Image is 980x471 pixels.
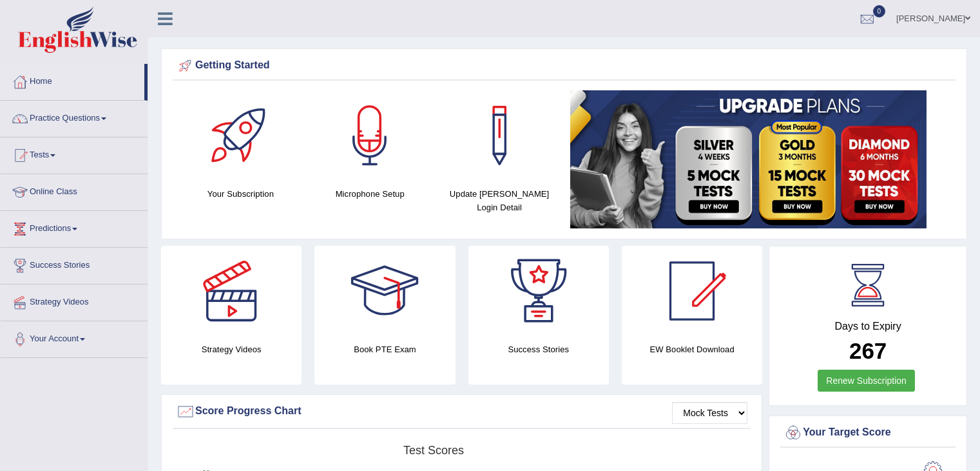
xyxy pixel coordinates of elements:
a: Tests [1,137,148,170]
h4: Days to Expiry [783,321,952,332]
div: Getting Started [176,56,952,75]
a: Renew Subscription [818,370,915,392]
img: small5.jpg [570,90,927,228]
h4: Book PTE Exam [314,343,455,356]
a: Success Stories [1,248,148,280]
h4: Update [PERSON_NAME] Login Detail [441,187,558,214]
h4: Strategy Videos [161,343,302,356]
h4: Your Subscription [182,187,299,201]
a: Predictions [1,211,148,243]
a: Your Account [1,321,148,354]
a: Practice Questions [1,101,148,133]
a: Online Class [1,174,148,206]
span: 0 [873,5,886,17]
div: Score Progress Chart [176,402,747,421]
h4: Success Stories [468,343,609,356]
a: Home [1,64,144,96]
a: Strategy Videos [1,285,148,317]
h4: Microphone Setup [312,187,428,201]
h4: EW Booklet Download [622,343,762,356]
b: 267 [849,338,887,363]
tspan: Test scores [403,444,464,457]
div: Your Target Score [783,423,952,443]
